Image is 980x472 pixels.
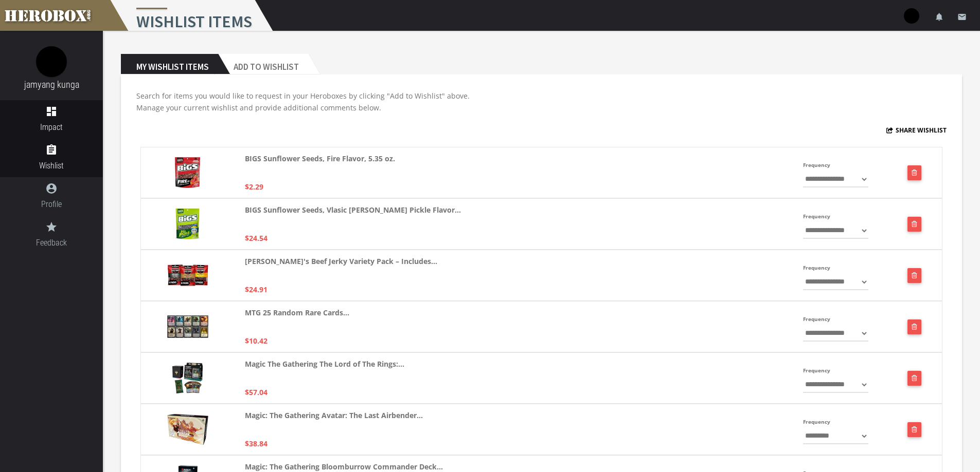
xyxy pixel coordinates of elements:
p: $24.54 [245,232,268,244]
label: Frequency [803,416,830,428]
i: email [957,12,967,22]
strong: Magic The Gathering The Lord of The Rings:... [245,358,404,370]
strong: [PERSON_NAME]'s Beef Jerky Variety Pack – Includes... [245,255,437,267]
p: $38.84 [245,438,268,449]
img: 71Ad+G8XNRL._AC_UL320_.jpg [167,414,208,444]
img: user-image [904,8,919,24]
h2: My Wishlist Items [121,54,218,74]
i: assignment [45,144,58,156]
img: 71NlRHLsn4L._AC_UL320_.jpg [167,315,208,338]
p: $57.04 [245,386,268,398]
img: 81BuAtnZUkS._AC_UL320_.jpg [175,209,201,239]
label: Frequency [803,262,830,274]
img: image [36,46,67,77]
img: 813TAs+ZTeL._AC_UL320_.jpg [172,363,203,393]
strong: Magic: The Gathering Avatar: The Last Airbender... [245,409,423,421]
p: $24.91 [245,284,268,295]
img: 81kBDj-Gd4L._AC_UL320_.jpg [175,157,200,188]
p: Search for items you would like to request in your Heroboxes by clicking "Add to Wishlist" above.... [136,90,947,114]
p: $2.29 [245,181,263,193]
h2: Add to Wishlist [218,54,308,74]
strong: BIGS Sunflower Seeds, Vlasic [PERSON_NAME] Pickle Flavor... [245,204,461,216]
button: Share Wishlist [886,124,947,136]
a: jamyang kunga [24,79,79,90]
i: notifications [935,12,944,22]
label: Frequency [803,365,830,376]
strong: BIGS Sunflower Seeds, Fire Flavor, 5.35 oz. [245,153,395,164]
label: Frequency [803,159,830,171]
p: $10.42 [245,335,268,347]
img: 613TVFMqYfL._AC_UL320_.jpg [167,265,208,287]
strong: MTG 25 Random Rare Cards... [245,307,349,318]
label: Frequency [803,211,830,222]
label: Frequency [803,313,830,325]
